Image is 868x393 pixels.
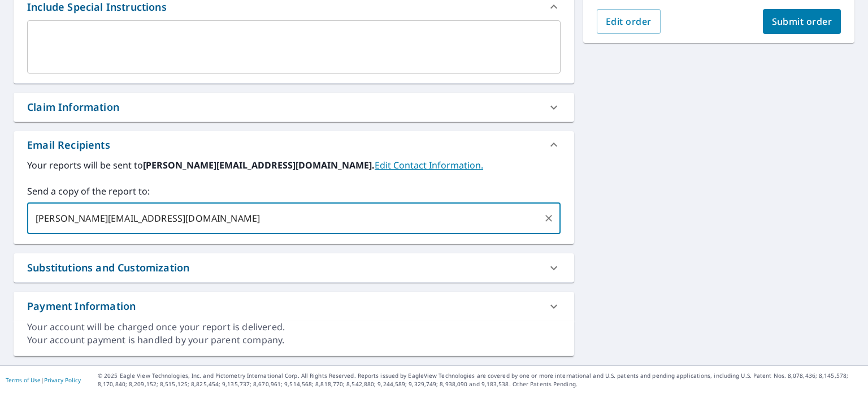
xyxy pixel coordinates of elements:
div: Your account payment is handled by your parent company. [27,334,561,347]
div: Substitutions and Customization [27,260,189,275]
span: Submit order [772,15,832,28]
a: Privacy Policy [44,376,81,384]
button: Submit order [763,9,841,34]
div: Claim Information [14,93,574,122]
button: Edit order [597,9,661,34]
span: Edit order [606,15,652,28]
a: EditContactInfo [375,159,483,171]
p: © 2025 Eagle View Technologies, Inc. and Pictometry International Corp. All Rights Reserved. Repo... [98,372,862,388]
div: Email Recipients [27,137,110,153]
b: [PERSON_NAME][EMAIL_ADDRESS][DOMAIN_NAME]. [143,159,375,171]
div: Substitutions and Customization [14,253,574,282]
div: Claim Information [27,100,119,115]
button: Clear [541,210,557,226]
label: Your reports will be sent to [27,158,561,172]
a: Terms of Use [6,376,41,384]
p: | [6,377,81,383]
div: Payment Information [27,299,136,314]
div: Payment Information [14,292,574,321]
div: Email Recipients [14,131,574,158]
label: Send a copy of the report to: [27,184,561,198]
div: Your account will be charged once your report is delivered. [27,321,561,334]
